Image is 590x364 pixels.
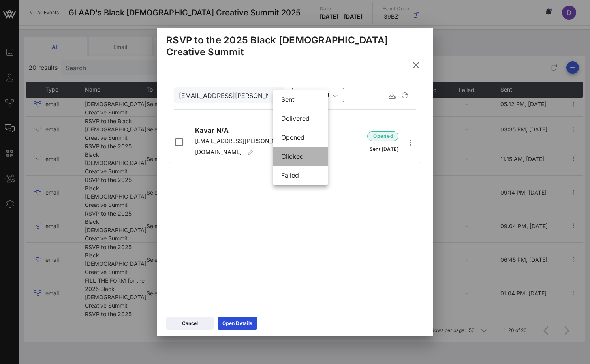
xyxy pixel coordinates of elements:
button: Sent [DATE] [369,142,398,156]
span: [EMAIL_ADDRESS][PERSON_NAME][DOMAIN_NAME] [195,137,291,155]
div: Cancel [182,319,198,327]
button: opened [367,129,398,143]
a: Open Details [218,317,257,330]
div: RSVP to the 2025 Black [DEMOGRAPHIC_DATA] Creative Summit [166,34,424,58]
button: Status:sent [292,88,344,102]
div: clicked [281,153,320,160]
div: sent [281,96,320,103]
div: delivered [281,115,320,122]
div: opened [281,134,320,141]
p: Kavar N/A [195,126,301,135]
div: Open Details [222,319,252,327]
button: Cancel [166,317,214,330]
span: opened [372,132,393,140]
span: Sent [DATE] [369,146,398,152]
div: failed [281,172,320,179]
